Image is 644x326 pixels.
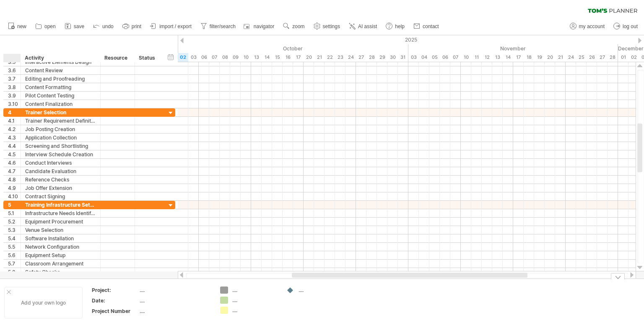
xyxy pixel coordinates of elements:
div: Training Infrastructure Setup [25,201,96,209]
div: Thursday, 13 November 2025 [492,53,503,62]
div: Wednesday, 8 October 2025 [220,53,230,62]
div: Friday, 14 November 2025 [503,53,513,62]
div: Job Posting Creation [25,125,96,133]
div: 4.8 [8,176,21,184]
span: log out [623,24,638,29]
div: Equipment Procurement [25,218,96,226]
div: Trainer Selection [25,108,96,116]
div: 4.9 [8,184,21,192]
div: Wednesday, 29 October 2025 [377,53,387,62]
div: Friday, 3 October 2025 [188,53,199,62]
div: 4.7 [8,167,21,175]
div: Candidate Evaluation [25,167,96,175]
a: save [62,21,87,32]
div: Wednesday, 19 November 2025 [534,53,545,62]
div: Friday, 10 October 2025 [241,53,251,62]
div: 4.5 [8,150,21,158]
div: Date: [92,297,138,304]
div: Tuesday, 14 October 2025 [262,53,272,62]
div: 5.8 [8,268,21,276]
div: Network Configuration [25,243,96,251]
div: 5.6 [8,251,21,259]
div: November 2025 [408,44,618,53]
a: navigator [242,21,277,32]
div: Tuesday, 21 October 2025 [314,53,325,62]
div: Friday, 21 November 2025 [555,53,566,62]
a: import / export [148,21,194,32]
a: log out [611,21,640,32]
div: Wednesday, 26 November 2025 [587,53,597,62]
a: settings [312,21,343,32]
span: help [395,24,405,29]
div: Thursday, 27 November 2025 [597,53,608,62]
div: Venue Selection [25,226,96,234]
div: Monday, 20 October 2025 [304,53,314,62]
div: Friday, 31 October 2025 [398,53,408,62]
span: navigator [254,24,274,29]
div: .... [140,297,210,304]
div: Monday, 10 November 2025 [461,53,471,62]
div: Friday, 28 November 2025 [608,53,618,62]
div: Wednesday, 12 November 2025 [482,53,492,62]
div: Trainer Requirement Definition [25,117,96,125]
div: .... [140,287,210,294]
div: Tuesday, 4 November 2025 [419,53,429,62]
span: AI assist [358,24,377,29]
div: Resource [104,54,130,62]
div: Wednesday, 5 November 2025 [429,53,440,62]
a: undo [91,21,116,32]
div: 4 [8,108,21,116]
span: zoom [292,24,304,29]
div: .... [232,287,278,294]
div: 3.6 [8,66,21,74]
div: Job Offer Extension [25,184,96,192]
div: 4.1 [8,117,21,125]
a: print [120,21,144,32]
div: Tuesday, 7 October 2025 [209,53,220,62]
div: Friday, 24 October 2025 [345,53,356,62]
div: Thursday, 23 October 2025 [335,53,345,62]
div: 3.7 [8,75,21,83]
span: contact [423,24,439,29]
div: Editing and Proofreading [25,75,96,83]
div: Conduct Interviews [25,159,96,167]
a: new [6,21,29,32]
div: Thursday, 30 October 2025 [387,53,398,62]
a: zoom [281,21,307,32]
div: Tuesday, 11 November 2025 [471,53,482,62]
div: Monday, 3 November 2025 [408,53,419,62]
a: open [33,21,58,32]
div: Tuesday, 25 November 2025 [576,53,587,62]
div: Interview Schedule Creation [25,150,96,158]
div: Friday, 17 October 2025 [293,53,304,62]
div: Monday, 24 November 2025 [566,53,576,62]
div: Thursday, 9 October 2025 [230,53,241,62]
div: Wednesday, 15 October 2025 [272,53,283,62]
div: 5.3 [8,226,21,234]
div: Project: [92,287,138,294]
div: 5 [8,201,21,209]
div: 4.6 [8,159,21,167]
div: 3.8 [8,83,21,91]
div: Application Collection [25,134,96,142]
div: 5.7 [8,260,21,268]
a: filter/search [198,21,238,32]
span: filter/search [210,24,236,29]
div: 5.1 [8,209,21,217]
div: .... [232,297,278,304]
div: Tuesday, 18 November 2025 [524,53,534,62]
div: October 2025 [167,44,408,53]
div: Wednesday, 22 October 2025 [325,53,335,62]
div: Tuesday, 28 October 2025 [366,53,377,62]
a: AI assist [347,21,379,32]
div: .... [299,287,344,294]
span: open [44,24,56,29]
div: Equipment Setup [25,251,96,259]
div: 4.4 [8,142,21,150]
span: my account [579,24,605,29]
div: 4.3 [8,134,21,142]
div: Thursday, 16 October 2025 [283,53,293,62]
div: .... [140,308,210,315]
div: Activity [25,54,96,62]
div: Status [139,54,157,62]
